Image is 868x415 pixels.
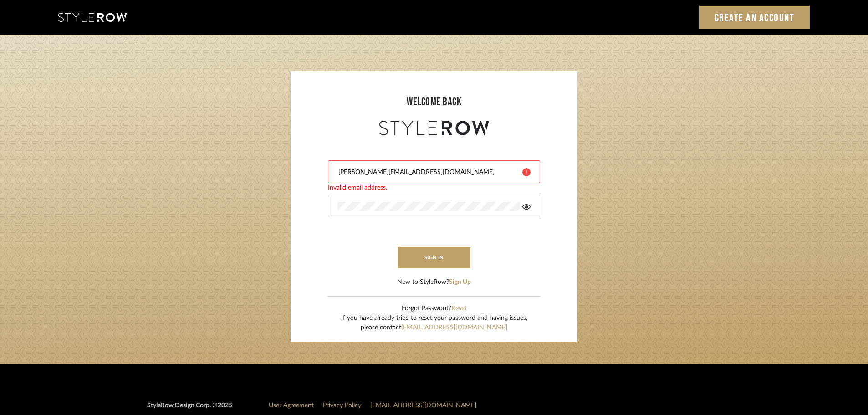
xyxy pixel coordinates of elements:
div: Invalid email address. [328,183,540,193]
div: welcome back [300,94,568,110]
a: User Agreement [269,402,314,409]
a: Create an Account [699,6,810,29]
a: [EMAIL_ADDRESS][DOMAIN_NAME] [401,324,507,331]
button: sign in [398,247,470,268]
div: Forgot Password? [341,304,527,313]
button: Sign Up [449,277,471,287]
div: If you have already tried to reset your password and having issues, please contact [341,313,527,333]
a: Privacy Policy [323,402,361,409]
button: Reset [451,304,467,313]
div: New to StyleRow? [397,277,471,287]
input: Email Address [337,168,516,177]
a: [EMAIL_ADDRESS][DOMAIN_NAME] [370,402,476,409]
